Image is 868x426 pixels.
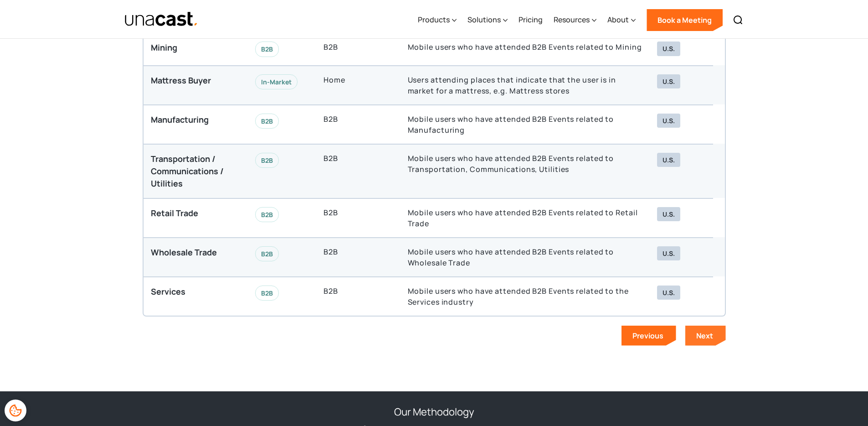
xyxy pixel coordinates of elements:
p: B2B [324,114,338,125]
p: Mobile users who have attended B2B Events related to Mining [408,42,642,52]
div: Cookie Preferences [5,400,26,421]
div: Previous [632,331,663,341]
a: home [124,11,199,27]
p: Mobile users who have attended B2B Events related to Manufacturing [408,114,642,135]
div: B2B [255,114,279,129]
a: Book a Meeting [647,9,723,31]
div: Resources [554,14,590,25]
p: Users attending places that indicate that the user is in market for a mattress, e.g. Mattress stores [408,74,642,96]
div: U.S. [657,153,680,167]
p: B2B [324,246,338,257]
p: B2B [324,207,338,218]
div: B2B [255,246,279,261]
img: Unacast text logo [124,11,199,27]
div: B2B [255,207,279,222]
div: About [607,1,636,39]
p: Mobile users who have attended B2B Events related to Transportation, Communications, Utilities [408,153,642,175]
div: Our Methodology [394,406,474,418]
a: Pricing [519,1,543,39]
h3: Transportation / Communications / Utilities [151,153,241,190]
div: Products [418,1,457,39]
h3: Mattress Buyer [151,74,241,87]
div: Resources [554,1,596,39]
div: About [607,14,629,25]
p: Mobile users who have attended B2B Events related to Wholesale Trade [408,246,642,268]
h3: Wholesale Trade [151,246,241,259]
div: U.S. [657,207,680,222]
div: In-Market [255,74,298,89]
div: Solutions [467,1,508,39]
div: List [143,326,726,346]
div: Solutions [467,14,501,25]
div: B2B [255,286,279,301]
p: Home [324,74,345,85]
div: Next [696,331,713,341]
p: Mobile users who have attended B2B Events related to Retail Trade [408,207,642,229]
div: U.S. [657,114,680,128]
p: B2B [324,153,338,164]
h3: Manufacturing [151,114,241,126]
div: U.S. [657,246,680,261]
a: Next Page [685,326,726,346]
p: Mobile users who have attended B2B Events related to the Services industry [408,286,642,307]
div: Products [418,14,450,25]
div: U.S. [657,286,680,300]
h3: Retail Trade [151,207,241,219]
a: Previous Page [621,326,676,346]
h3: Services [151,286,241,298]
div: U.S. [657,42,680,56]
img: Search icon [733,15,744,26]
div: B2B [255,42,279,57]
h3: Mining [151,42,241,54]
div: B2B [255,153,279,168]
div: U.S. [657,74,680,89]
p: B2B [324,286,338,296]
p: B2B [324,42,338,52]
